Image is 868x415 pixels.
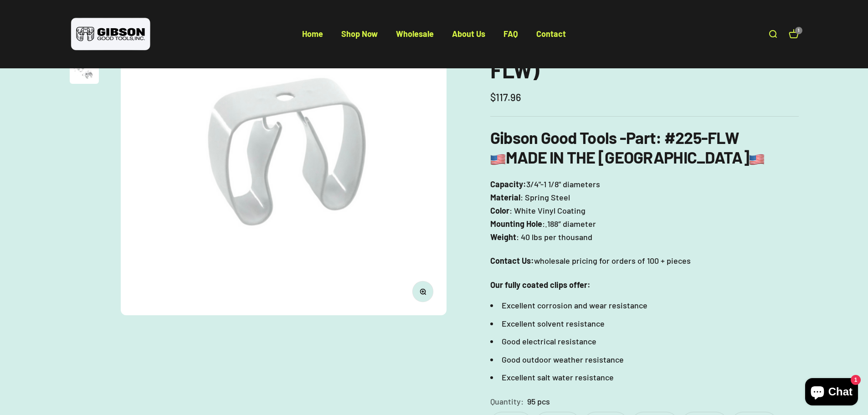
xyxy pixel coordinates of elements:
strong: Mounting Hole [490,219,542,229]
p: 3/4"-1 1/8" diameters [490,178,799,243]
strong: Contact Us: [490,256,534,266]
b: MADE IN THE [GEOGRAPHIC_DATA] [490,147,765,167]
strong: : #225-FLW [656,128,739,147]
span: .188″ diameter [545,217,596,231]
a: Contact [536,29,566,39]
a: About Us [452,29,485,39]
button: Go to item 3 [70,57,99,87]
a: Shop Now [341,29,378,39]
strong: Our fully coated clips offer: [490,280,591,290]
strong: Color [490,205,509,215]
legend: Quantity: [490,395,524,408]
img: close up of a spring steel gripper clip, tool clip, durable, secure holding, Excellent corrosion ... [70,57,99,84]
variant-option-value: 95 pcs [527,395,550,408]
p: wholesale pricing for orders of 100 + pieces [490,254,799,267]
span: Good electrical resistance [502,336,596,346]
span: Part [626,128,656,147]
inbox-online-store-chat: Shopify online store chat [802,378,861,408]
span: : [542,217,545,231]
span: Good outdoor weather resistance [502,354,624,364]
sale-price: $117.96 [490,89,521,105]
span: : 40 lbs per thousand [516,231,592,244]
b: Gibson Good Tools - [490,128,656,147]
a: Wholesale [396,29,434,39]
cart-count: 1 [795,27,802,34]
span: : White Vinyl Coating [509,204,586,217]
span: : Spring Steel [520,191,570,204]
h1: Spring Steel Gripper Clip - Vinyl Coated White - 3/4"-1 1/8" (#225-FLW) [490,10,799,82]
span: Excellent corrosion and wear resistance [502,300,647,310]
span: Excellent solvent resistance [502,318,605,328]
a: FAQ [503,29,518,39]
a: Home [302,29,323,39]
span: Excellent salt water resistance [502,372,614,382]
strong: Capacity: [490,179,526,189]
strong: Material [490,192,520,202]
strong: Weight [490,232,516,242]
